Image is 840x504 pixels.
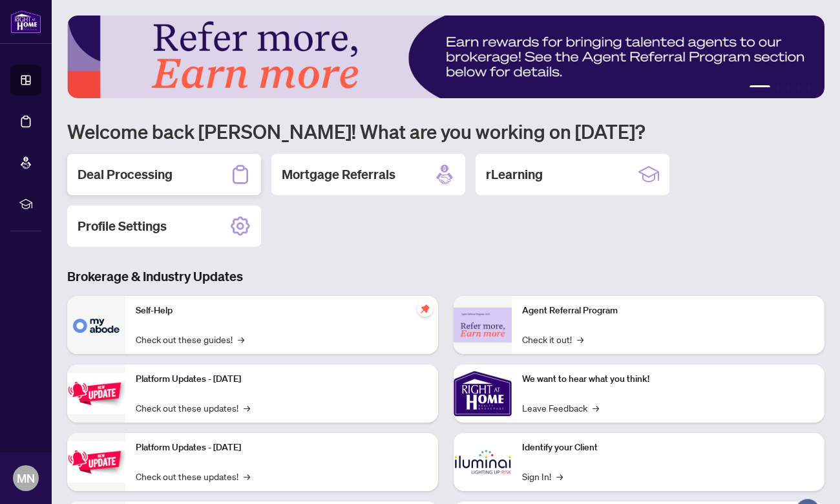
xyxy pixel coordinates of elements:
[136,332,244,346] a: Check out these guides!→
[593,401,599,415] span: →
[10,10,41,34] img: logo
[67,373,125,414] img: Platform Updates - July 21, 2025
[67,16,824,98] img: Slide 0
[136,469,250,483] a: Check out these updates!→
[136,372,428,386] p: Platform Updates - [DATE]
[806,85,812,90] button: 5
[17,469,35,487] span: MN
[238,332,244,346] span: →
[417,301,433,317] span: pushpin
[577,332,583,346] span: →
[136,441,428,455] p: Platform Updates - [DATE]
[750,85,770,90] button: 1
[67,441,125,482] img: Platform Updates - July 8, 2025
[556,469,563,483] span: →
[522,304,814,318] p: Agent Referral Program
[786,85,791,90] button: 3
[244,469,250,483] span: →
[522,401,599,415] a: Leave Feedback→
[522,469,563,483] a: Sign In!→
[522,441,814,455] p: Identify your Client
[454,364,512,423] img: We want to hear what you think!
[282,165,395,184] h2: Mortgage Referrals
[67,119,824,143] h1: Welcome back [PERSON_NAME]! What are you working on [DATE]?
[522,372,814,386] p: We want to hear what you think!
[775,85,781,90] button: 2
[67,296,125,354] img: Self-Help
[796,85,801,90] button: 4
[244,401,250,415] span: →
[788,459,827,498] button: Open asap
[78,217,167,235] h2: Profile Settings
[67,268,824,286] h3: Brokerage & Industry Updates
[454,308,512,343] img: Agent Referral Program
[78,165,173,184] h2: Deal Processing
[486,165,543,184] h2: rLearning
[454,433,512,491] img: Identify your Client
[136,304,428,318] p: Self-Help
[136,401,250,415] a: Check out these updates!→
[522,332,583,346] a: Check it out!→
